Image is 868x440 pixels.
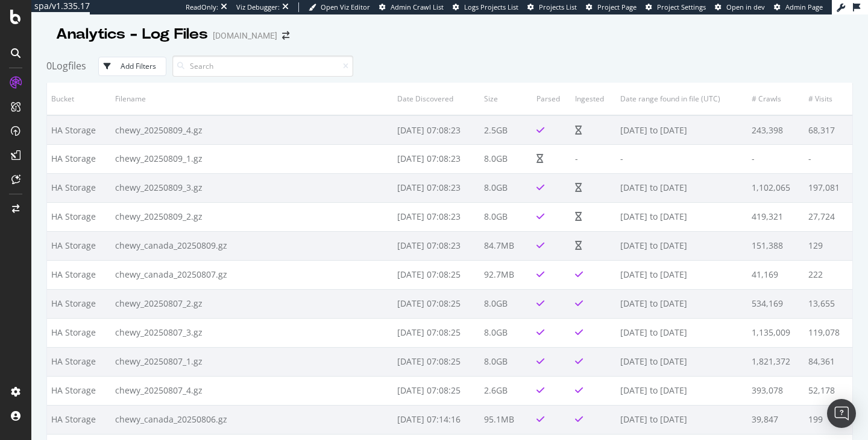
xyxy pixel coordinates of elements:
td: HA Storage [47,115,111,144]
td: HA Storage [47,289,111,318]
td: 151,388 [747,231,804,260]
td: 1,135,009 [747,318,804,347]
td: 13,655 [804,289,852,318]
td: chewy_20250809_4.gz [111,115,393,144]
td: 222 [804,260,852,289]
a: Projects List [527,2,577,12]
td: [DATE] to [DATE] [616,173,747,202]
td: HA Storage [47,376,111,405]
td: chewy_20250809_3.gz [111,173,393,202]
td: [DATE] to [DATE] [616,231,747,260]
th: Bucket [47,82,111,115]
td: HA Storage [47,347,111,376]
td: HA Storage [47,318,111,347]
td: 8.0GB [480,318,532,347]
div: ReadOnly: [186,2,218,12]
td: 199 [804,405,852,434]
td: 84,361 [804,347,852,376]
td: [DATE] to [DATE] [616,289,747,318]
th: Date range found in file (UTC) [616,82,747,115]
td: [DATE] 07:08:25 [393,376,480,405]
td: 84.7MB [480,231,532,260]
div: Viz Debugger: [236,2,280,12]
td: [DATE] 07:08:23 [393,231,480,260]
td: HA Storage [47,144,111,173]
td: 1,102,065 [747,173,804,202]
th: # Crawls [747,82,804,115]
td: HA Storage [47,260,111,289]
td: - [804,144,852,173]
a: Open Viz Editor [309,2,370,12]
td: 8.0GB [480,202,532,231]
td: 119,078 [804,318,852,347]
td: 419,321 [747,202,804,231]
a: Project Settings [646,2,706,12]
th: Date Discovered [393,82,480,115]
td: [DATE] 07:08:25 [393,289,480,318]
td: 8.0GB [480,347,532,376]
div: Analytics - Log Files [56,24,208,45]
span: Admin Crawl List [391,2,444,11]
td: 41,169 [747,260,804,289]
td: [DATE] 07:14:16 [393,405,480,434]
td: [DATE] 07:08:23 [393,173,480,202]
td: chewy_20250807_1.gz [111,347,393,376]
span: Project Page [597,2,637,11]
td: 2.5GB [480,115,532,144]
td: 39,847 [747,405,804,434]
td: 8.0GB [480,144,532,173]
td: chewy_20250807_3.gz [111,318,393,347]
a: Admin Page [774,2,823,12]
td: - [571,144,616,173]
td: 197,081 [804,173,852,202]
th: Ingested [571,82,616,115]
div: Add Filters [121,61,156,71]
td: 534,169 [747,289,804,318]
button: Add Filters [98,57,166,76]
input: Search [172,56,353,77]
span: 0 [46,59,52,72]
td: 92.7MB [480,260,532,289]
td: 68,317 [804,115,852,144]
a: Admin Crawl List [379,2,444,12]
td: 95.1MB [480,405,532,434]
td: chewy_canada_20250807.gz [111,260,393,289]
td: [DATE] to [DATE] [616,376,747,405]
td: [DATE] to [DATE] [616,202,747,231]
td: chewy_canada_20250806.gz [111,405,393,434]
td: - [747,144,804,173]
td: [DATE] to [DATE] [616,347,747,376]
span: Open in dev [726,2,765,11]
td: HA Storage [47,202,111,231]
td: [DATE] 07:08:23 [393,115,480,144]
td: [DATE] 07:08:23 [393,202,480,231]
th: Parsed [532,82,571,115]
td: HA Storage [47,231,111,260]
span: Open Viz Editor [321,2,370,11]
th: Filename [111,82,393,115]
td: [DATE] to [DATE] [616,260,747,289]
td: 129 [804,231,852,260]
span: Projects List [539,2,577,11]
td: 52,178 [804,376,852,405]
td: [DATE] 07:08:23 [393,144,480,173]
td: [DATE] 07:08:25 [393,318,480,347]
td: 243,398 [747,115,804,144]
td: 27,724 [804,202,852,231]
th: # Visits [804,82,852,115]
td: chewy_canada_20250809.gz [111,231,393,260]
td: 1,821,372 [747,347,804,376]
td: chewy_20250809_1.gz [111,144,393,173]
th: Size [480,82,532,115]
td: 2.6GB [480,376,532,405]
td: [DATE] to [DATE] [616,405,747,434]
span: Project Settings [657,2,706,11]
td: chewy_20250807_2.gz [111,289,393,318]
a: Project Page [586,2,637,12]
td: [DATE] 07:08:25 [393,347,480,376]
span: Admin Page [785,2,823,11]
td: 393,078 [747,376,804,405]
a: Logs Projects List [453,2,518,12]
td: [DATE] 07:08:25 [393,260,480,289]
span: Logs Projects List [464,2,518,11]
